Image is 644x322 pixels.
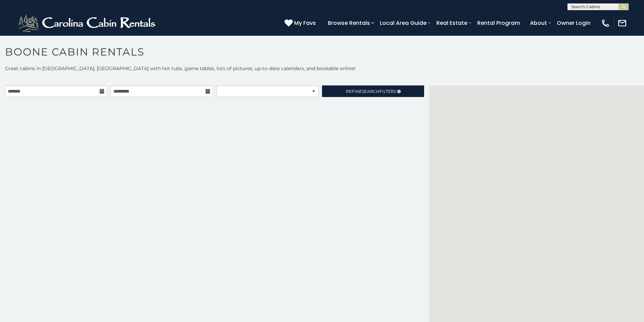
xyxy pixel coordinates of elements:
[433,17,471,29] a: Real Estate
[346,89,396,94] span: Refine Filters
[294,19,316,27] span: My Favs
[322,85,424,97] a: RefineSearchFilters
[553,17,594,29] a: Owner Login
[362,89,380,94] span: Search
[474,17,524,29] a: Rental Program
[17,13,158,33] img: White-1-2.png
[285,19,318,28] a: My Favs
[324,17,373,29] a: Browse Rentals
[376,17,430,29] a: Local Area Guide
[617,18,627,28] img: mail-regular-white.png
[601,18,610,28] img: phone-regular-white.png
[527,17,550,29] a: About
